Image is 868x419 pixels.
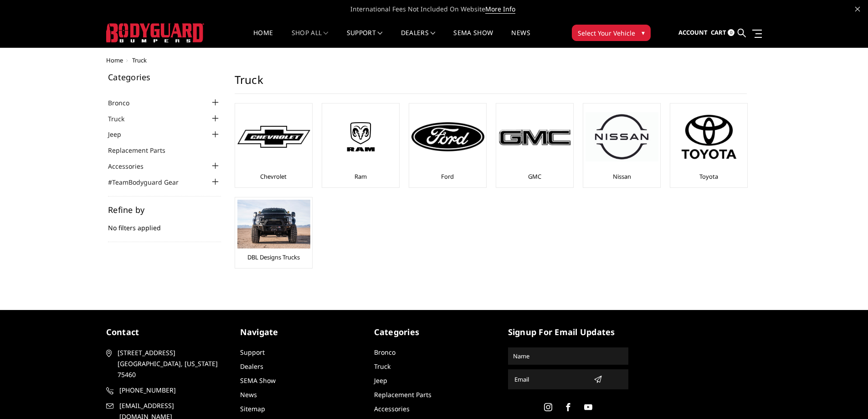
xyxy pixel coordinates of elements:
a: Replacement Parts [374,390,431,399]
a: Accessories [108,161,155,171]
h1: Truck [235,73,747,94]
span: [STREET_ADDRESS] [GEOGRAPHIC_DATA], [US_STATE] 75460 [118,347,223,380]
a: Accessories [374,404,410,413]
input: Name [509,349,627,363]
a: Chevrolet [260,172,287,181]
a: News [511,30,530,47]
span: Cart [711,28,726,36]
span: Select Your Vehicle [578,28,635,38]
h5: Refine by [108,206,221,214]
h5: contact [106,326,226,338]
h5: Categories [374,326,494,338]
a: #TeamBodyguard Gear [108,177,190,187]
a: [PHONE_NUMBER] [106,385,226,396]
a: DBL Designs Trucks [247,253,300,261]
a: Dealers [240,362,263,371]
a: Replacement Parts [108,145,177,155]
button: Select Your Vehicle [572,25,651,41]
a: Toyota [699,172,718,181]
a: Jeep [108,129,133,139]
a: Bronco [374,348,395,357]
a: Ram [354,172,367,181]
h5: signup for email updates [508,326,628,338]
a: Cart 0 [711,21,734,45]
h5: Navigate [240,326,360,338]
a: Jeep [374,376,387,385]
span: ▾ [642,28,645,37]
a: Sitemap [240,404,265,413]
a: Home [106,56,123,64]
h5: Categories [108,73,221,81]
a: Nissan [613,172,631,181]
a: Ford [441,172,454,181]
a: SEMA Show [453,30,493,47]
a: Truck [374,362,390,371]
a: GMC [528,172,541,181]
a: SEMA Show [240,376,276,385]
span: Truck [132,56,147,64]
img: BODYGUARD BUMPERS [106,23,204,42]
a: Support [347,30,383,47]
a: Bronco [108,98,141,108]
a: More Info [485,5,515,14]
a: Truck [108,114,136,124]
a: Support [240,348,265,357]
span: 0 [728,29,734,36]
div: No filters applied [108,206,221,242]
span: Account [678,28,708,36]
a: News [240,390,257,399]
input: Email [511,372,590,387]
a: shop all [292,30,329,47]
a: Account [678,21,708,45]
a: Home [253,30,273,47]
span: [PHONE_NUMBER] [119,385,225,396]
a: Dealers [401,30,436,47]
